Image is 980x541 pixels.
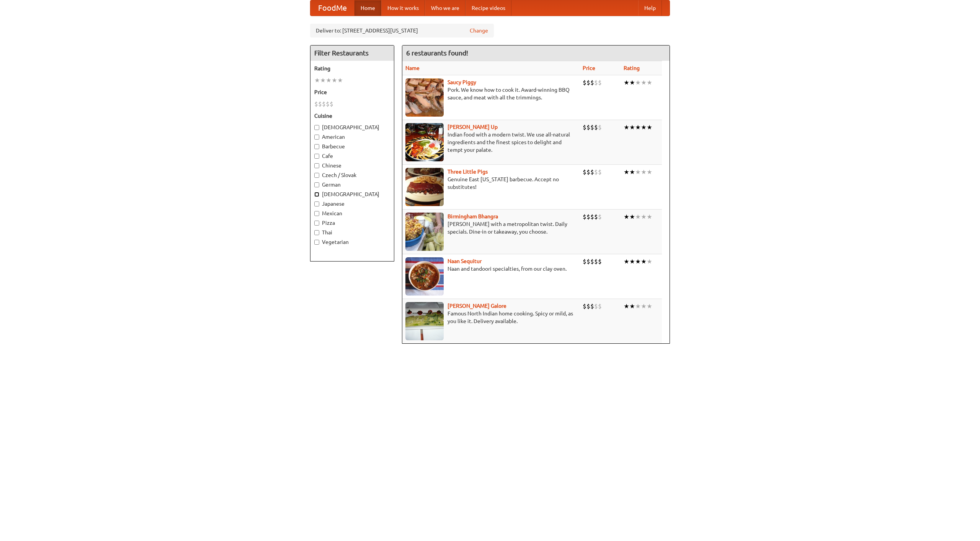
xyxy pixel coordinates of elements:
[448,169,488,175] a: Three Little Pigs
[425,0,465,16] a: Who we are
[332,76,337,84] li: ★
[635,213,641,221] li: ★
[598,123,602,132] li: $
[314,240,319,245] input: Vegetarian
[337,76,343,84] li: ★
[314,154,319,159] input: Cafe
[405,78,444,117] img: saucy.jpg
[647,123,652,132] li: ★
[590,213,594,221] li: $
[448,258,482,264] b: Naan Sequitur
[405,265,577,273] p: Naan and tandoori specialties, from our clay oven.
[590,78,594,87] li: $
[624,78,629,87] li: ★
[314,125,319,130] input: [DEMOGRAPHIC_DATA]
[624,168,629,176] li: ★
[583,213,586,221] li: $
[641,168,647,176] li: ★
[405,302,444,340] img: currygalore.jpg
[583,257,586,266] li: $
[629,123,635,132] li: ★
[314,65,390,72] h5: Rating
[318,100,322,108] li: $
[314,143,390,150] label: Barbecue
[465,0,511,16] a: Recipe videos
[405,123,444,161] img: curryup.jpg
[405,65,420,71] a: Name
[624,65,640,71] a: Rating
[314,88,390,96] h5: Price
[406,49,468,57] ng-pluralize: 6 restaurants found!
[590,123,594,132] li: $
[314,201,319,206] input: Japanese
[598,168,602,176] li: $
[448,303,506,309] a: [PERSON_NAME] Galore
[314,210,390,217] label: Mexican
[314,144,319,149] input: Barbecue
[314,76,320,84] li: ★
[314,230,319,235] input: Thai
[310,0,354,16] a: FoodMe
[635,168,641,176] li: ★
[590,257,594,266] li: $
[594,257,598,266] li: $
[314,181,390,188] label: German
[322,100,326,108] li: $
[314,229,390,236] label: Thai
[583,302,586,310] li: $
[598,302,602,310] li: $
[330,100,333,108] li: $
[583,78,586,87] li: $
[405,310,577,325] p: Famous North Indian home cooking. Spicy or mild, as you like it. Delivery available.
[647,257,652,266] li: ★
[629,168,635,176] li: ★
[326,100,330,108] li: $
[314,192,319,197] input: [DEMOGRAPHIC_DATA]
[638,0,662,16] a: Help
[586,123,590,132] li: $
[405,175,577,191] p: Genuine East [US_STATE] barbecue. Accept no substitutes!
[624,123,629,132] li: ★
[586,257,590,266] li: $
[405,131,577,154] p: Indian food with a modern twist. We use all-natural ingredients and the finest spices to delight ...
[641,302,647,310] li: ★
[590,168,594,176] li: $
[594,168,598,176] li: $
[381,0,425,16] a: How it works
[598,213,602,221] li: $
[314,221,319,226] input: Pizza
[647,213,652,221] li: ★
[405,86,577,101] p: Pork. We know how to cook it. Award-winning BBQ sauce, and meat with all the trimmings.
[448,124,498,130] a: [PERSON_NAME] Up
[326,76,332,84] li: ★
[598,257,602,266] li: $
[594,78,598,87] li: $
[314,200,390,208] label: Japanese
[448,213,498,219] a: Birmingham Bhangra
[583,65,595,71] a: Price
[405,213,444,251] img: bhangra.jpg
[583,123,586,132] li: $
[314,190,390,198] label: [DEMOGRAPHIC_DATA]
[586,168,590,176] li: $
[635,257,641,266] li: ★
[448,79,476,85] b: Saucy Piggy
[314,162,390,169] label: Chinese
[405,257,444,296] img: naansequitur.jpg
[314,171,390,179] label: Czech / Slovak
[624,257,629,266] li: ★
[314,211,319,216] input: Mexican
[314,135,319,140] input: American
[314,100,318,108] li: $
[314,173,319,178] input: Czech / Slovak
[647,168,652,176] li: ★
[635,78,641,87] li: ★
[590,302,594,310] li: $
[314,133,390,141] label: American
[314,219,390,227] label: Pizza
[586,213,590,221] li: $
[641,257,647,266] li: ★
